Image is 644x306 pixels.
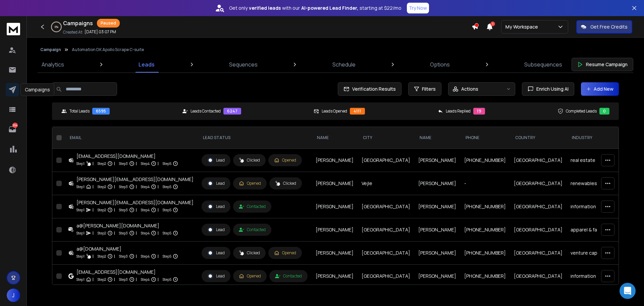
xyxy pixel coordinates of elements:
button: Get Free Credits [576,20,632,34]
button: Filters [408,82,441,96]
p: 554 [12,123,18,128]
p: Step 3 [119,276,128,283]
button: J [7,289,20,302]
p: Step 5 [163,276,171,283]
p: | [93,183,94,190]
div: [EMAIL_ADDRESS][DOMAIN_NAME] [76,153,178,160]
p: Step 3 [119,253,128,260]
p: | [136,183,137,190]
p: Step 5 [163,183,171,190]
p: | [93,230,94,236]
p: | [136,276,137,283]
div: [PERSON_NAME][EMAIL_ADDRESS][DOMAIN_NAME] [76,176,194,183]
button: Campaign [40,47,61,52]
p: Step 3 [119,183,128,190]
td: [PHONE_NUMBER] [460,265,510,288]
td: [GEOGRAPHIC_DATA] [358,149,414,172]
p: Step 5 [163,207,171,213]
div: Opened [274,250,296,256]
td: [PHONE_NUMBER] [460,242,510,265]
td: [GEOGRAPHIC_DATA] [358,242,414,265]
p: | [158,276,159,283]
p: Total Leads [69,108,90,114]
p: Try Now [409,5,427,11]
div: Lead [207,180,225,186]
p: | [93,160,94,167]
p: Leads Contacted [191,108,221,114]
td: [PERSON_NAME] [312,149,358,172]
div: 4111 [350,108,365,115]
span: Enrich Using AI [534,86,569,92]
td: [GEOGRAPHIC_DATA] [510,265,567,288]
div: Clicked [275,181,296,186]
div: Clicked [239,250,260,256]
button: Add New [581,82,619,96]
p: | [136,160,137,167]
p: Leads Opened [322,108,347,114]
h1: Campaigns [63,19,93,27]
div: [EMAIL_ADDRESS][DOMAIN_NAME] [76,269,178,275]
div: a@[PERSON_NAME][DOMAIN_NAME] [76,222,178,229]
td: [PERSON_NAME] [414,195,460,218]
a: Schedule [328,56,360,73]
p: Automation DK Apollo Scrape C-suite [72,47,144,52]
p: | [158,183,159,190]
p: Step 1 [76,230,85,236]
a: 554 [6,123,19,136]
p: Step 2 [98,276,106,283]
div: Paused [97,19,120,28]
div: Lead [207,227,225,233]
p: Leads [139,60,155,69]
span: Filters [422,86,436,92]
p: 0 % [55,25,58,29]
a: Sequences [225,56,262,73]
td: [PERSON_NAME] [312,242,358,265]
div: Contacted [239,204,266,209]
p: | [93,253,94,260]
td: apparel & fashion [567,218,625,242]
p: Step 1 [76,207,85,213]
p: Step 3 [119,160,128,167]
p: | [93,276,94,283]
p: | [114,207,115,213]
p: Subsequences [524,60,562,69]
th: Phone [460,127,510,149]
a: Options [426,56,454,73]
p: Step 1 [76,253,85,260]
p: Step 3 [119,207,128,213]
button: Enrich Using AI [522,82,574,96]
button: Try Now [407,3,429,13]
p: Step 2 [98,230,106,236]
div: 19 [473,108,485,115]
p: | [158,230,159,236]
td: renewables & environment [567,172,625,195]
p: | [158,207,159,213]
th: LEAD STATUS [198,127,312,149]
p: Created At: [63,30,83,35]
p: Step 2 [98,253,106,260]
td: [PERSON_NAME] [312,218,358,242]
div: 0 [599,108,609,115]
div: 6247 [223,108,241,115]
p: Step 1 [76,276,85,283]
td: [GEOGRAPHIC_DATA] [358,195,414,218]
div: Campaigns [20,83,54,96]
div: Opened [274,158,296,163]
p: Analytics [42,60,64,69]
a: Leads [135,56,159,73]
td: [PERSON_NAME] [312,195,358,218]
div: Contacted [275,273,302,279]
td: [PERSON_NAME] [312,172,358,195]
div: Open Intercom Messenger [620,283,636,299]
p: | [136,230,137,236]
p: Step 3 [119,230,128,236]
button: Resume Campaign [572,58,633,71]
td: real estate [567,149,625,172]
td: [PHONE_NUMBER] [460,218,510,242]
td: - [460,172,510,195]
p: Step 1 [76,183,85,190]
span: Verification Results [350,86,396,92]
td: venture capital & private equity [567,242,625,265]
td: [PHONE_NUMBER] [460,195,510,218]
